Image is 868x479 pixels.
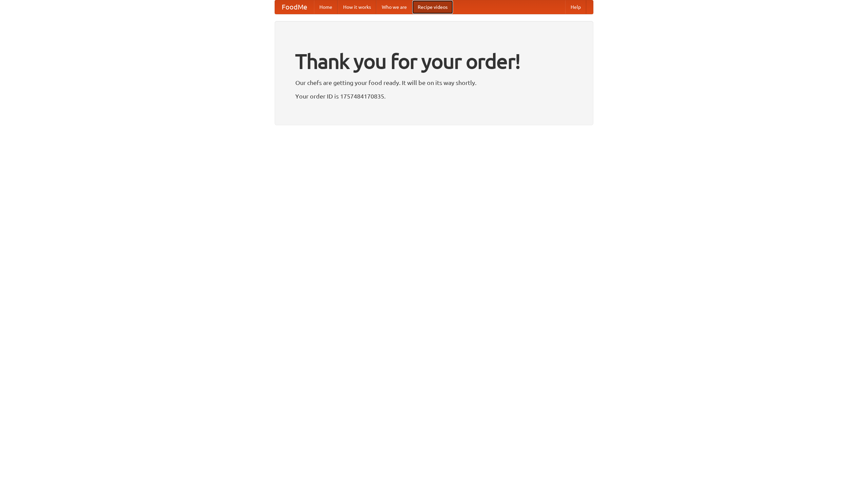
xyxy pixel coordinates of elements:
h1: Thank you for your order! [295,45,573,78]
a: Recipe videos [412,0,453,14]
p: Our chefs are getting your food ready. It will be on its way shortly. [295,78,573,88]
a: Who we are [376,0,412,14]
a: Help [565,0,586,14]
a: FoodMe [275,0,314,14]
a: Home [314,0,338,14]
a: How it works [338,0,376,14]
p: Your order ID is 1757484170835. [295,91,573,101]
